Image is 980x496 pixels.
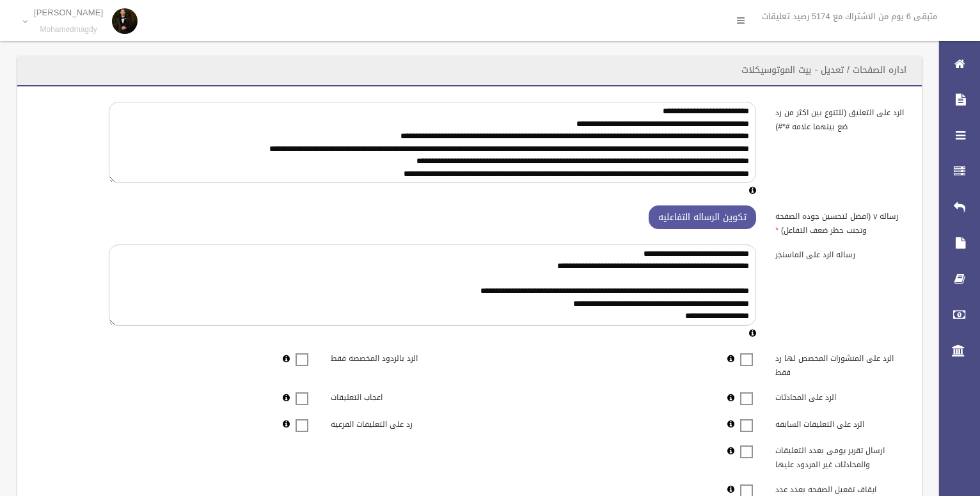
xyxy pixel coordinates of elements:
label: رساله الرد على الماسنجر [766,244,914,262]
label: الرد على التعليقات السابقه [766,413,914,431]
label: الرد على التعليق (للتنوع بين اكثر من رد ضع بينهما علامه #*#) [766,102,914,134]
button: تكوين الرساله التفاعليه [649,205,756,229]
label: رساله v (افضل لتحسين جوده الصفحه وتجنب حظر ضعف التفاعل) [766,205,914,237]
small: Mohamedmagdy [34,25,103,35]
label: الرد على المنشورات المخصص لها رد فقط [766,348,914,380]
p: [PERSON_NAME] [34,8,103,17]
label: الرد على المحادثات [766,387,914,405]
header: اداره الصفحات / تعديل - بيت الموتوسيكلات [726,58,922,83]
label: الرد بالردود المخصصه فقط [321,348,470,366]
label: رد على التعليقات الفرعيه [321,413,470,431]
label: اعجاب التعليقات [321,387,470,405]
label: ارسال تقرير يومى بعدد التعليقات والمحادثات غير المردود عليها [766,440,914,472]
